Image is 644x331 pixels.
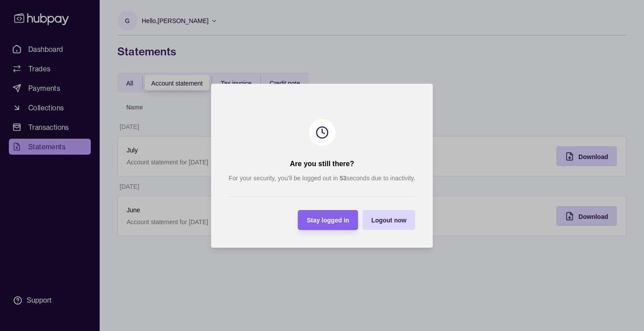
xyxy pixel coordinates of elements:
p: For your security, you’ll be logged out in seconds due to inactivity. [229,173,415,183]
span: Logout now [371,217,406,224]
button: Stay logged in [298,210,358,230]
button: Logout now [362,210,415,230]
span: Stay logged in [307,217,349,224]
strong: 53 [340,175,347,182]
h2: Are you still there? [290,159,354,169]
